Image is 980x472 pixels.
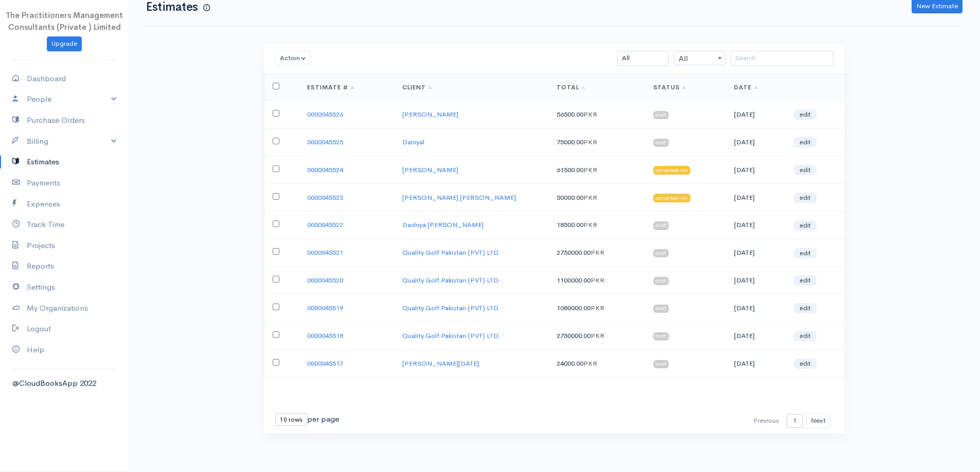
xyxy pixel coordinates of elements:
td: [DATE] [726,128,786,156]
span: All [674,51,725,65]
a: [PERSON_NAME] [402,165,458,174]
a: Date [734,83,758,91]
td: 50000.00 [548,183,645,211]
input: Search [730,51,833,66]
span: draft [653,249,669,257]
a: [PERSON_NAME][DATE] [402,359,479,368]
span: PKR [583,220,597,229]
td: 56500.00 [548,101,645,128]
td: [DATE] [726,239,786,267]
a: 0000045526 [307,110,343,119]
td: 2750000.00 [548,322,645,350]
td: [DATE] [726,267,786,294]
td: [DATE] [726,183,786,211]
td: [DATE] [726,294,786,322]
td: 1100000.00 [548,267,645,294]
a: Quality Golf Pakistan (PVT) LTD. [402,331,500,340]
td: [DATE] [726,350,786,377]
span: draft [653,360,669,368]
span: The Practitioners Management Consultants (Private ) Limited [6,10,123,32]
span: PKR [591,276,604,285]
a: Quality Golf Pakistan (PVT) LTD. [402,248,500,257]
a: 0000045525 [307,138,343,146]
span: How to create your first Extimate? [203,4,210,12]
a: Quality Golf Pakistan (PVT) LTD. [402,304,500,312]
span: All [674,51,725,66]
span: draft [653,111,669,119]
td: 24000.00 [548,350,645,377]
a: edit [794,220,816,231]
div: per page [275,413,339,426]
a: Dashiya [PERSON_NAME] [402,220,484,229]
span: PKR [583,165,597,174]
a: edit [794,275,816,286]
a: 0000045518 [307,331,343,340]
a: 0000045523 [307,193,343,202]
a: edit [794,331,816,341]
a: edit [794,137,816,147]
a: 0000045521 [307,248,343,257]
a: Estimate # [307,83,354,91]
a: Upgrade [47,36,82,51]
span: draft [653,277,669,285]
a: edit [794,165,816,175]
td: 75000.00 [548,128,645,156]
a: [PERSON_NAME] [402,110,458,119]
a: Quality Golf Pakistan (PVT) LTD. [402,276,500,285]
a: 0000045519 [307,304,343,312]
a: edit [794,248,816,258]
button: Action [275,51,311,66]
span: PKR [583,138,597,146]
td: 18500.00 [548,211,645,239]
h1: Estimates [146,1,209,13]
span: PKR [583,193,597,202]
span: draft [653,139,669,147]
a: edit [794,109,816,120]
span: converted-inv [653,166,691,174]
span: PKR [591,331,604,340]
a: Daniyal [402,138,424,146]
a: 0000045522 [307,220,343,229]
a: edit [794,358,816,369]
td: [DATE] [726,211,786,239]
span: PKR [591,304,604,312]
a: edit [794,303,816,313]
td: 61500.00 [548,156,645,184]
a: Status [653,83,687,91]
a: edit [794,193,816,203]
td: 2750000.00 [548,239,645,267]
a: 0000045517 [307,359,343,368]
span: draft [653,221,669,230]
a: 0000045520 [307,276,343,285]
a: Total [557,83,585,91]
td: 1080000.00 [548,294,645,322]
span: PKR [583,359,597,368]
a: [PERSON_NAME] [PERSON_NAME] [402,193,516,202]
span: PKR [583,110,597,119]
td: [DATE] [726,156,786,184]
span: draft [653,305,669,313]
a: Client [402,83,432,91]
span: PKR [591,248,604,257]
div: @CloudBooksApp 2022 [12,377,116,389]
td: [DATE] [726,322,786,350]
span: converted-inv [653,194,691,202]
a: 0000045524 [307,165,343,174]
span: draft [653,332,669,341]
button: Next [806,413,830,428]
td: [DATE] [726,101,786,128]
